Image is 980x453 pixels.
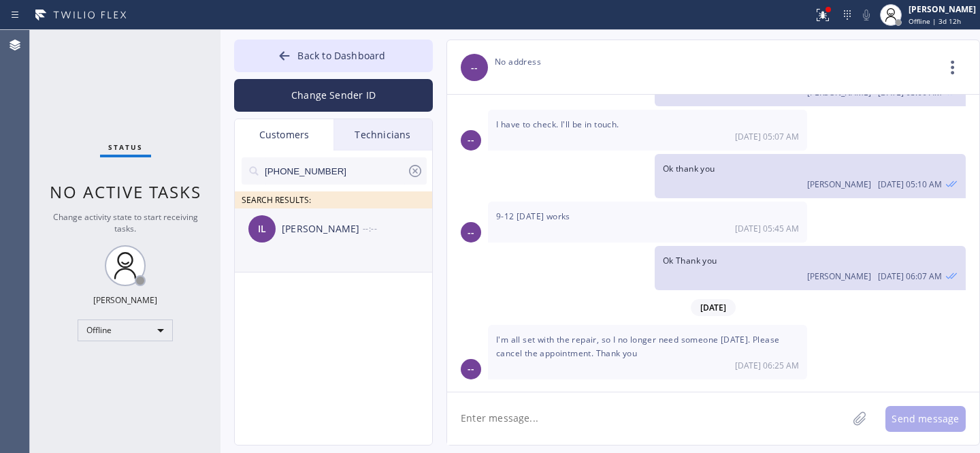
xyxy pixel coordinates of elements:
[234,40,433,72] button: Back to Dashboard
[258,221,266,237] span: IL
[885,406,966,432] button: Send message
[363,221,434,236] div: --:--
[468,361,474,377] span: --
[297,49,385,62] span: Back to Dashboard
[807,178,871,190] span: [PERSON_NAME]
[735,360,799,371] span: [DATE] 06:25 AM
[496,119,619,130] span: I have to check. I'll be in touch.
[234,79,433,112] button: Change Sender ID
[878,178,942,190] span: [DATE] 05:10 AM
[488,202,807,243] div: 08/29/2025 9:45 AM
[807,270,871,282] span: [PERSON_NAME]
[663,163,715,174] span: Ok thank you
[282,221,363,237] div: [PERSON_NAME]
[735,131,799,142] span: [DATE] 05:07 AM
[909,16,961,26] span: Offline | 3d 12h
[857,5,876,25] button: Mute
[488,325,807,379] div: 08/30/2025 9:25 AM
[242,194,311,206] span: SEARCH RESULTS:
[909,3,976,15] div: [PERSON_NAME]
[333,119,432,151] div: Technicians
[468,225,474,240] span: --
[235,119,333,151] div: Customers
[878,270,942,282] span: [DATE] 06:07 AM
[93,294,157,306] div: [PERSON_NAME]
[263,157,407,185] input: Search
[691,299,736,316] span: [DATE]
[663,255,717,266] span: Ok Thank you
[496,334,779,358] span: I'm all set with the repair, so I no longer need someone [DATE]. Please cancel the appointment. T...
[655,154,966,198] div: 08/29/2025 9:10 AM
[735,223,799,234] span: [DATE] 05:45 AM
[488,110,807,151] div: 08/29/2025 9:07 AM
[468,132,474,148] span: --
[655,246,966,290] div: 08/29/2025 9:07 AM
[471,60,478,76] span: --
[495,54,541,69] div: No address
[108,142,143,152] span: Status
[53,211,198,234] span: Change activity state to start receiving tasks.
[78,319,173,341] div: Offline
[50,181,201,203] span: No active tasks
[496,210,570,222] span: 9-12 [DATE] works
